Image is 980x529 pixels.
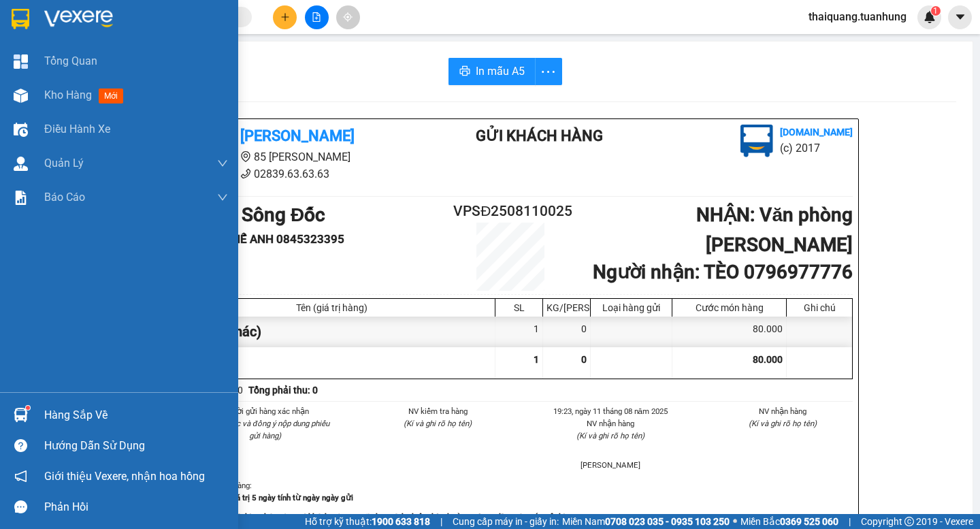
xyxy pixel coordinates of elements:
[14,408,28,422] img: warehouse-icon
[749,419,817,428] i: (Kí và ghi rõ họ tên)
[733,519,737,524] span: ⚪️
[798,8,917,25] span: thaiquang.tuanhung
[195,405,336,417] li: Người gửi hàng xác nhận
[169,317,495,347] div: THÙNG (Khác)
[240,151,251,162] span: environment
[99,89,123,103] span: mới
[44,468,205,485] span: Giới thiệu Vexere, nhận hoa hồng
[14,191,28,205] img: solution-icon
[168,148,421,165] li: 85 [PERSON_NAME]
[790,302,849,313] div: Ghi chú
[248,385,318,396] b: Tổng phải thu: 0
[594,302,668,313] div: Loại hàng gửi
[780,516,838,527] strong: 0369 525 060
[14,500,27,513] span: message
[543,317,591,347] div: 0
[495,317,543,347] div: 1
[593,261,853,283] b: Người nhận : TÈO 0796977776
[534,354,539,365] span: 1
[849,514,851,529] span: |
[740,125,773,157] img: logo.jpg
[217,158,228,169] span: down
[217,192,228,203] span: down
[368,405,508,417] li: NV kiểm tra hàng
[201,419,329,440] i: (Tôi đã đọc và đồng ý nộp dung phiếu gửi hàng)
[44,436,228,456] div: Hướng dẫn sử dụng
[44,189,85,206] span: Báo cáo
[476,63,525,80] span: In mẫu A5
[448,58,536,85] button: printerIn mẫu A5
[14,157,28,171] img: warehouse-icon
[459,65,470,78] span: printer
[168,493,353,502] strong: -Phiếu này chỉ có giá trị 5 ngày tính từ ngày ngày gửi
[305,5,329,29] button: file-add
[44,497,228,517] div: Phản hồi
[336,5,360,29] button: aim
[44,89,92,101] span: Kho hàng
[343,12,353,22] span: aim
[499,302,539,313] div: SL
[273,5,297,29] button: plus
[280,12,290,22] span: plus
[14,439,27,452] span: question-circle
[305,514,430,529] span: Hỗ trợ kỹ thuật:
[26,406,30,410] sup: 1
[672,317,787,347] div: 80.000
[540,417,681,430] li: NV nhận hàng
[172,302,491,313] div: Tên (giá trị hàng)
[924,11,936,23] img: icon-new-feature
[904,517,914,526] span: copyright
[14,123,28,137] img: warehouse-icon
[540,405,681,417] li: 19:23, ngày 11 tháng 08 năm 2025
[14,89,28,103] img: warehouse-icon
[931,6,941,16] sup: 1
[44,52,97,69] span: Tổng Quan
[740,514,838,529] span: Miền Bắc
[12,9,29,29] img: logo-vxr
[948,5,972,29] button: caret-down
[676,302,783,313] div: Cước món hàng
[14,470,27,483] span: notification
[168,513,576,522] strong: -Khi thất lạc, mất mát hàng hóa của quý khách, công ty sẽ chịu trách nhiệm bồi thường gấp 10 lần ...
[14,54,28,69] img: dashboard-icon
[372,516,430,527] strong: 1900 633 818
[240,168,251,179] span: phone
[780,127,853,138] b: [DOMAIN_NAME]
[404,419,472,428] i: (Kí và ghi rõ họ tên)
[954,11,966,23] span: caret-down
[44,121,110,138] span: Điều hành xe
[453,514,559,529] span: Cung cấp máy in - giấy in:
[168,165,421,182] li: 02839.63.63.63
[605,516,730,527] strong: 0708 023 035 - 0935 103 250
[546,302,587,313] div: KG/[PERSON_NAME]
[780,140,853,157] li: (c) 2017
[535,58,562,85] button: more
[440,514,442,529] span: |
[576,431,644,440] i: (Kí và ghi rõ họ tên)
[44,155,84,172] span: Quản Lý
[168,204,325,226] b: GỬI : VP Sông Đốc
[540,459,681,471] li: [PERSON_NAME]
[753,354,783,365] span: 80.000
[696,204,853,256] b: NHẬN : Văn phòng [PERSON_NAME]
[476,127,603,144] b: Gửi khách hàng
[240,127,355,144] b: [PERSON_NAME]
[933,6,938,16] span: 1
[168,232,344,246] b: Người gửi : THẾ ANH 0845323395
[562,514,730,529] span: Miền Nam
[536,63,561,80] span: more
[44,405,228,426] div: Hàng sắp về
[453,200,568,223] h2: VPSĐ2508110025
[312,12,321,22] span: file-add
[713,405,853,417] li: NV nhận hàng
[581,354,587,365] span: 0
